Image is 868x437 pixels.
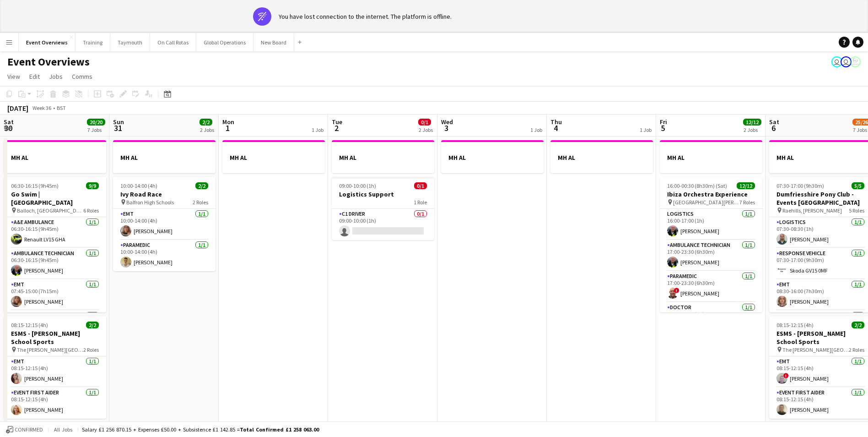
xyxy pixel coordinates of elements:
[240,426,319,433] span: Total Confirmed £1 258 063.00
[776,182,824,189] span: 07:30-17:00 (9h30m)
[332,209,434,240] app-card-role: C1 Driver0/109:00-10:00 (1h)
[4,279,106,311] app-card-role: EMT1/107:45-15:00 (7h15m)[PERSON_NAME]
[112,123,124,133] span: 31
[332,140,434,173] app-job-card: MH AL
[660,209,762,240] app-card-role: Logistics1/116:00-17:00 (1h)[PERSON_NAME]
[768,123,779,133] span: 6
[776,322,814,328] span: 08:15-12:15 (4h)
[150,33,196,51] button: On Call Rotas
[83,346,99,353] span: 2 Roles
[113,190,216,198] h3: Ivy Road Race
[852,322,864,328] span: 2/2
[87,126,105,133] div: 7 Jobs
[332,177,434,240] app-job-card: 09:00-10:00 (1h)0/1Logistics Support1 RoleC1 Driver0/109:00-10:00 (1h)
[550,140,653,173] app-job-card: MH AL
[441,118,453,126] span: Wed
[782,346,849,353] span: The [PERSON_NAME][GEOGRAPHIC_DATA]
[744,126,761,133] div: 2 Jobs
[660,118,667,126] span: Fri
[113,153,216,162] h3: MH AL
[49,72,63,81] span: Jobs
[86,182,99,189] span: 9/9
[739,199,755,206] span: 7 Roles
[660,190,762,198] h3: Ibiza Orchestra Experience
[660,153,762,162] h3: MH AL
[4,356,106,388] app-card-role: EMT1/108:15-12:15 (4h)[PERSON_NAME]
[4,248,106,279] app-card-role: Ambulance Technician1/106:30-16:15 (9h45m)[PERSON_NAME]
[222,118,234,126] span: Mon
[673,199,739,206] span: [GEOGRAPHIC_DATA][PERSON_NAME], [GEOGRAPHIC_DATA]
[660,240,762,271] app-card-role: Ambulance Technician1/117:00-23:30 (6h30m)[PERSON_NAME]
[87,119,105,126] span: 20/20
[737,182,755,189] span: 12/12
[29,72,40,81] span: Edit
[113,240,216,271] app-card-role: Paramedic1/110:00-14:00 (4h)[PERSON_NAME]
[253,33,294,51] button: New Board
[769,118,779,126] span: Sat
[660,271,762,302] app-card-role: Paramedic1/117:00-23:30 (6h30m)![PERSON_NAME]
[113,209,216,240] app-card-role: EMT1/110:00-14:00 (4h)[PERSON_NAME]
[4,153,106,162] h3: MH AL
[2,123,14,133] span: 30
[193,199,208,206] span: 2 Roles
[852,182,864,189] span: 5/5
[660,177,762,312] app-job-card: 16:00-00:30 (8h30m) (Sat)12/12Ibiza Orchestra Experience [GEOGRAPHIC_DATA][PERSON_NAME], [GEOGRAP...
[332,118,342,126] span: Tue
[200,126,214,133] div: 2 Jobs
[4,118,14,126] span: Sat
[4,316,106,419] app-job-card: 08:15-12:15 (4h)2/2ESMS - [PERSON_NAME] School Sports The [PERSON_NAME][GEOGRAPHIC_DATA]2 RolesEM...
[660,302,762,333] app-card-role: Doctor1/117:30-23:30 (6h)
[113,118,124,126] span: Sun
[332,153,434,162] h3: MH AL
[849,207,864,214] span: 5 Roles
[414,199,427,206] span: 1 Role
[441,140,544,173] app-job-card: MH AL
[660,140,762,173] app-job-card: MH AL
[658,123,667,133] span: 5
[68,71,96,82] a: Comms
[418,119,431,126] span: 0/1
[4,311,106,382] app-card-role: Event First Aider4/4
[82,426,319,433] div: Salary £1 256 870.15 + Expenses £50.00 + Subsistence £1 142.85 =
[550,118,562,126] span: Thu
[550,153,653,162] h3: MH AL
[339,182,376,189] span: 09:00-10:00 (1h)
[45,71,66,82] a: Jobs
[332,190,434,198] h3: Logistics Support
[330,123,342,133] span: 2
[312,126,323,133] div: 1 Job
[11,322,48,328] span: 08:15-12:15 (4h)
[7,72,20,81] span: View
[199,119,212,126] span: 2/2
[5,425,44,435] button: Confirmed
[19,33,75,51] button: Event Overviews
[113,140,216,173] app-job-card: MH AL
[530,126,542,133] div: 1 Job
[221,123,234,133] span: 1
[782,207,842,214] span: Raehills, [PERSON_NAME]
[414,182,427,189] span: 0/1
[4,140,106,173] app-job-card: MH AL
[86,322,99,328] span: 2/2
[110,33,150,51] button: Taymouth
[640,126,652,133] div: 1 Job
[674,288,679,293] span: !
[17,207,83,214] span: Balloch, [GEOGRAPHIC_DATA]
[7,55,90,69] h1: Event Overviews
[743,119,761,126] span: 12/12
[15,426,43,433] span: Confirmed
[113,177,216,271] app-job-card: 10:00-14:00 (4h)2/2Ivy Road Race Balfron High Schools2 RolesEMT1/110:00-14:00 (4h)[PERSON_NAME]Pa...
[195,182,208,189] span: 2/2
[222,140,325,173] app-job-card: MH AL
[4,190,106,207] h3: Go Swim | [GEOGRAPHIC_DATA]
[441,153,544,162] h3: MH AL
[30,104,53,111] span: Week 36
